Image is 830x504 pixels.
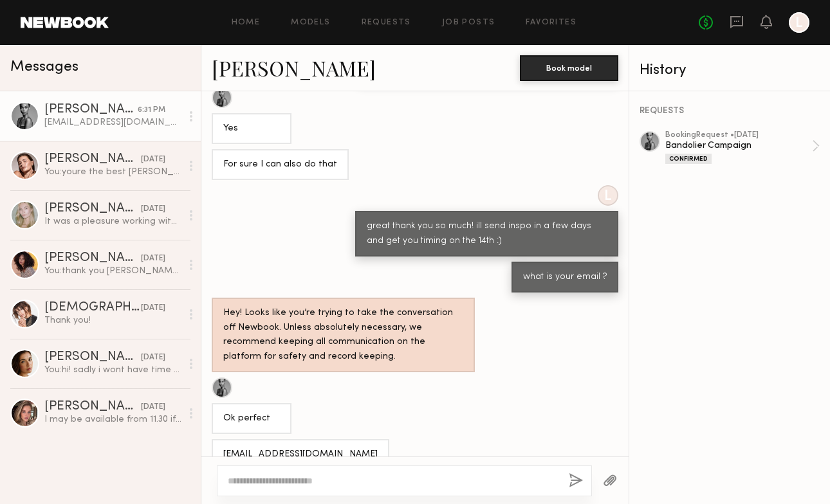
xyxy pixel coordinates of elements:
div: [EMAIL_ADDRESS][DOMAIN_NAME] [223,447,378,462]
a: Job Posts [442,19,495,27]
div: Hey! Looks like you’re trying to take the conversation off Newbook. Unless absolutely necessary, ... [223,306,463,365]
div: Thank you! [44,314,181,327]
div: [DATE] [141,203,165,215]
button: Book model [520,55,618,81]
a: Favorites [526,19,576,27]
div: [PERSON_NAME] [44,252,141,265]
a: Requests [362,19,411,27]
a: [PERSON_NAME] [212,54,376,82]
div: I may be available from 11.30 if that helps [44,413,181,426]
div: what is your email ? [523,270,607,285]
div: great thank you so much! ill send inspo in a few days and get you timing on the 14th :) [367,219,607,249]
div: For sure I can also do that [223,157,337,172]
div: REQUESTS [640,107,820,116]
div: You: hi! sadly i wont have time this week. Let us know when youre back and want to swing by the o... [44,364,181,376]
div: [DEMOGRAPHIC_DATA][PERSON_NAME] [44,301,141,314]
a: bookingRequest •[DATE]Bandolier CampaignConfirmed [665,131,820,164]
div: You: thank you [PERSON_NAME]!!! you were so so great [44,265,181,277]
a: Book model [520,62,618,73]
div: [DATE] [141,352,165,364]
div: [DATE] [141,154,165,166]
div: [EMAIL_ADDRESS][DOMAIN_NAME] [44,116,181,129]
div: [DATE] [141,302,165,314]
div: [PERSON_NAME] [44,153,141,166]
a: L [789,12,809,33]
div: 6:31 PM [138,104,165,116]
div: It was a pleasure working with all of you😊💕 Hope to see you again soon! [44,215,181,228]
div: History [640,63,820,78]
div: [DATE] [141,253,165,265]
div: Ok perfect [223,411,280,426]
div: Confirmed [665,154,712,164]
a: Models [291,19,330,27]
div: Bandolier Campaign [665,139,812,152]
a: Home [232,19,261,27]
div: booking Request • [DATE] [665,131,812,139]
div: [PERSON_NAME] [44,401,141,413]
div: [PERSON_NAME] [44,351,141,364]
span: Messages [10,60,78,75]
div: [PERSON_NAME] [44,203,141,215]
div: [DATE] [141,401,165,413]
div: You: youre the best [PERSON_NAME] thank you!!! [44,166,181,178]
div: Yes [223,122,280,136]
div: [PERSON_NAME] [44,104,138,116]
